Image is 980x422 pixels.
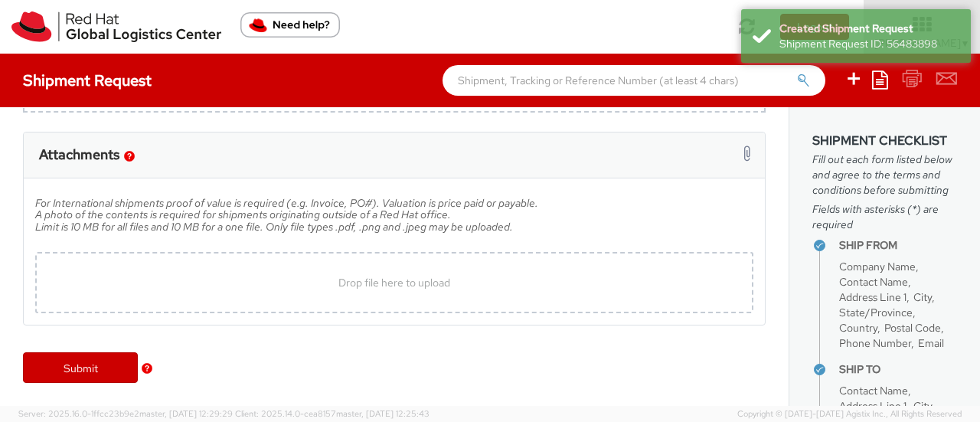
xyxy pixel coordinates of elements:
span: Fill out each form listed below and agree to the terms and conditions before submitting [812,152,957,198]
span: City [913,290,932,304]
h4: Ship From [839,240,957,251]
div: Shipment Request ID: 56483898 [779,36,959,51]
span: Client: 2025.14.0-cea8157 [235,408,430,419]
span: Postal Code [884,321,941,335]
h5: For International shipments proof of value is required (e.g. Invoice, PO#). Valuation is price pa... [35,198,753,244]
span: Country [839,321,877,335]
button: Need help? [240,12,340,38]
span: Contact Name [839,384,908,397]
span: Email [918,336,944,350]
span: Address Line 1 [839,290,906,304]
span: Fields with asterisks (*) are required [812,201,957,232]
div: Created Shipment Request [779,21,959,36]
h3: Shipment Checklist [812,134,957,148]
a: Submit [23,352,138,383]
span: Drop file here to upload [338,276,450,290]
span: master, [DATE] 12:29:29 [139,408,233,419]
span: Server: 2025.16.0-1ffcc23b9e2 [18,408,233,419]
h4: Shipment Request [23,72,152,89]
span: Contact Name [839,275,908,289]
span: Company Name [839,260,916,273]
span: City [913,399,932,413]
span: State/Province [839,306,913,319]
h4: Ship To [839,364,957,375]
span: Address Line 1 [839,399,906,413]
input: Shipment, Tracking or Reference Number (at least 4 chars) [443,65,825,96]
span: Phone Number [839,336,911,350]
span: master, [DATE] 12:25:43 [336,408,430,419]
img: rh-logistics-00dfa346123c4ec078e1.svg [11,11,221,42]
span: Copyright © [DATE]-[DATE] Agistix Inc., All Rights Reserved [737,408,962,420]
h3: Attachments [39,147,119,162]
